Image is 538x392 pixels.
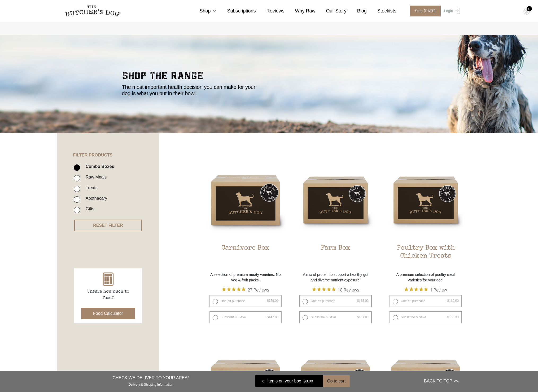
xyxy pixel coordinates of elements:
[295,244,376,269] h2: Farm Box
[357,315,359,319] span: $
[443,6,460,16] a: Login
[386,160,466,240] img: Poultry Box with Chicken Treats
[83,205,94,212] label: Gifts
[112,375,189,381] p: CHECK WE DELIVER TO YOUR AREA*
[357,299,369,303] bdi: 175.00
[386,160,466,269] a: Poultry Box with Chicken TreatsPoultry Box with Chicken Treats
[447,299,449,303] span: $
[410,6,441,16] span: Start [DATE]
[299,295,372,307] label: One-off purchase
[267,315,278,319] bdi: 147.08
[83,173,107,181] label: Raw Meals
[267,299,269,303] span: $
[205,160,286,269] a: Carnivore BoxCarnivore Box
[82,289,135,301] p: Unsure how much to feed?
[222,286,269,294] button: Rated 4.9 out of 5 stars from 27 reviews. Jump to reviews.
[122,71,416,84] h2: shop the range
[527,6,532,11] div: 0
[447,315,449,319] span: $
[447,315,459,319] bdi: 156.33
[259,378,267,384] div: 0
[386,244,466,269] h2: Poultry Box with Chicken Treats
[316,7,347,15] a: Our Story
[523,8,530,15] img: TBD_Cart-Empty.png
[81,308,135,319] button: Food Calculator
[267,378,301,384] span: Items on your box
[347,7,367,15] a: Blog
[74,220,142,231] button: RESET FILTER
[367,7,396,15] a: Stockists
[256,7,285,15] a: Reviews
[267,315,269,319] span: $
[122,84,263,97] p: The most important health decision you can make for your dog is what you put in their bowl.
[83,163,114,170] label: Combo Boxes
[189,7,216,15] a: Shop
[295,160,376,269] a: Farm BoxFarm Box
[447,299,459,303] bdi: 169.00
[295,160,376,240] img: Farm Box
[209,311,282,323] label: Subscribe & Save
[304,379,313,383] bdi: 0.00
[267,299,278,303] bdi: 159.00
[299,311,372,323] label: Subscribe & Save
[357,315,369,319] bdi: 161.88
[424,375,458,387] button: BACK TO TOP
[323,375,349,387] button: Go to cart
[205,244,286,269] h2: Carnivore Box
[57,133,159,158] h4: FILTER PRODUCTS
[390,295,462,307] label: One-off purchase
[357,299,359,303] span: $
[129,381,173,386] a: Delivery & Shipping Information
[83,184,98,191] label: Treats
[404,6,443,16] a: Start [DATE]
[386,272,466,283] p: A premium selection of poultry meal varieties for your dog.
[304,379,306,383] span: $
[255,375,323,387] a: 0 Items on your box $0.00
[338,286,359,294] span: 18 Reviews
[205,272,286,283] p: A selection of premium meaty varieties. No veg & fruit packs.
[285,7,316,15] a: Why Raw
[216,7,256,15] a: Subscriptions
[295,272,376,283] p: A mix of protein to support a healthy gut and diverse nutrient exposure.
[312,286,359,294] button: Rated 4.9 out of 5 stars from 18 reviews. Jump to reviews.
[83,195,107,202] label: Apothecary
[248,286,269,294] span: 27 Reviews
[390,311,462,323] label: Subscribe & Save
[205,160,286,240] img: Carnivore Box
[430,286,447,294] span: 1 Review
[209,295,282,307] label: One-off purchase
[404,286,447,294] button: Rated 5 out of 5 stars from 1 reviews. Jump to reviews.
